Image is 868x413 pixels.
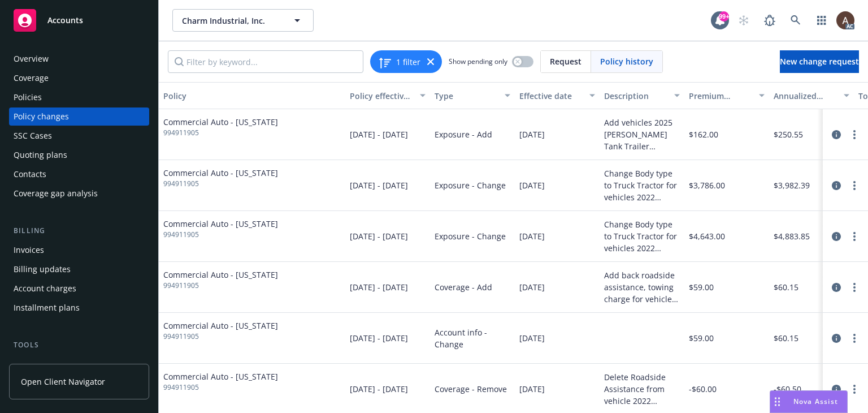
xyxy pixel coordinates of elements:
[47,16,83,25] span: Accounts
[830,230,843,243] a: circleInformation
[519,128,545,140] span: [DATE]
[830,128,843,141] a: circleInformation
[604,90,667,102] div: Description
[350,230,408,242] span: [DATE] - [DATE]
[689,90,752,102] div: Premium change
[719,11,729,21] div: 99+
[830,382,843,396] a: circleInformation
[9,260,149,278] a: Billing updates
[163,269,278,281] span: Commercial Auto - [US_STATE]
[600,82,684,109] button: Description
[14,165,46,183] div: Contacts
[519,179,545,191] span: [DATE]
[163,281,278,291] span: 994911905
[774,281,798,293] span: $60.15
[435,179,506,191] span: Exposure - Change
[163,90,341,102] div: Policy
[435,128,492,140] span: Exposure - Add
[689,332,714,344] span: $59.00
[435,383,507,395] span: Coverage - Remove
[810,9,833,32] a: Switch app
[774,179,810,191] span: $3,982.39
[9,299,149,317] a: Installment plans
[9,184,149,203] a: Coverage gap analysis
[396,56,420,68] span: 1 filter
[732,9,755,32] a: Start snowing
[9,146,149,164] a: Quoting plans
[604,167,680,203] div: Change Body type to Truck Tractor for vehicles 2022 WESTERN STAR/AUTO CAR 49X CHASSIS Vin#4235
[758,9,781,32] a: Report a Bug
[163,230,278,240] span: 994911905
[9,107,149,126] a: Policy changes
[848,382,861,396] a: more
[830,281,843,294] a: circleInformation
[769,82,854,109] button: Annualized total premium change
[430,82,515,109] button: Type
[604,218,680,254] div: Change Body type to Truck Tractor for vehicles 2022 WESTERN STAR/AUTO CAR 49X CHASSIS Vin#6257
[159,82,345,109] button: Policy
[604,117,680,152] div: Add vehicles 2025 [PERSON_NAME] Tank Trailer Vin#9195 and 2020 Polar Trailer Vin#4727
[168,50,363,73] input: Filter by keyword...
[350,179,408,191] span: [DATE] - [DATE]
[848,281,861,294] a: more
[182,15,280,27] span: Charm Industrial, Inc.
[163,116,278,128] span: Commercial Auto - [US_STATE]
[14,184,98,203] div: Coverage gap analysis
[848,179,861,192] a: more
[435,230,506,242] span: Exposure - Change
[14,241,44,259] div: Invoices
[14,127,52,145] div: SSC Cases
[350,332,408,344] span: [DATE] - [DATE]
[14,107,69,126] div: Policy changes
[345,82,430,109] button: Policy effective dates
[780,50,859,73] a: New change request
[774,90,837,102] div: Annualized total premium change
[784,9,807,32] a: Search
[689,128,718,140] span: $162.00
[9,225,149,236] div: Billing
[14,279,76,298] div: Account charges
[550,55,581,67] span: Request
[9,241,149,259] a: Invoices
[163,179,278,189] span: 994911905
[774,383,801,395] span: -$60.50
[770,391,784,412] div: Drag to move
[604,269,680,305] div: Add back roadside assistance, towing charge for vehicle 6257
[172,9,314,32] button: Charm Industrial, Inc.
[774,230,810,242] span: $4,883.85
[774,332,798,344] span: $60.15
[9,165,149,183] a: Contacts
[689,230,725,242] span: $4,643.00
[9,279,149,298] a: Account charges
[830,332,843,345] a: circleInformation
[435,281,492,293] span: Coverage - Add
[9,88,149,106] a: Policies
[14,69,49,87] div: Coverage
[519,383,545,395] span: [DATE]
[770,390,848,413] button: Nova Assist
[14,146,67,164] div: Quoting plans
[163,320,278,332] span: Commercial Auto - [US_STATE]
[774,128,803,140] span: $250.55
[350,281,408,293] span: [DATE] - [DATE]
[163,128,278,138] span: 994911905
[848,128,861,141] a: more
[830,179,843,192] a: circleInformation
[163,167,278,179] span: Commercial Auto - [US_STATE]
[848,332,861,345] a: more
[689,281,714,293] span: $59.00
[9,5,149,36] a: Accounts
[14,260,71,278] div: Billing updates
[519,332,545,344] span: [DATE]
[684,82,769,109] button: Premium change
[9,127,149,145] a: SSC Cases
[350,128,408,140] span: [DATE] - [DATE]
[519,230,545,242] span: [DATE]
[519,281,545,293] span: [DATE]
[163,332,278,342] span: 994911905
[689,179,725,191] span: $3,786.00
[449,57,507,66] span: Show pending only
[350,383,408,395] span: [DATE] - [DATE]
[836,11,854,29] img: photo
[793,397,838,406] span: Nova Assist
